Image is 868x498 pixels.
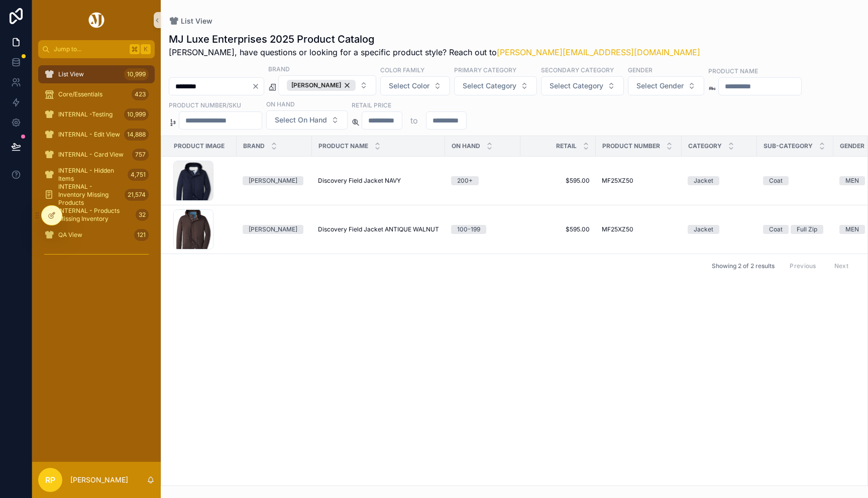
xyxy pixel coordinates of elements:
span: Showing 2 of 2 results [712,262,775,270]
a: $595.00 [526,225,590,233]
label: Gender [628,65,653,74]
label: Retail Price [352,100,391,109]
p: to [410,114,418,127]
span: MF25XZ50 [602,225,633,233]
span: INTERNAL - Inventory Missing Products [58,183,121,207]
button: Clear [252,82,264,90]
label: Product Number/SKU [169,100,241,109]
div: 10,999 [124,68,149,80]
a: INTERNAL - Inventory Missing Products21,574 [38,186,155,204]
button: Select Button [541,76,624,95]
label: On Hand [266,99,295,108]
span: INTERNAL - Products Missing Inventory [58,207,132,223]
a: Jacket [688,176,751,185]
span: Select Color [389,81,429,91]
span: [PERSON_NAME], have questions or looking for a specific product style? Reach out to [169,46,700,58]
span: Select Gender [636,81,684,91]
span: Product Image [174,142,225,150]
div: MEN [845,176,859,185]
label: Color Family [380,65,424,74]
span: INTERNAL - Edit View [58,131,120,139]
a: Core/Essentials423 [38,85,155,103]
div: 10,999 [124,108,149,120]
a: INTERNAL - Card View757 [38,146,155,164]
span: MF25XZ50 [602,177,633,185]
label: Product Name [708,66,758,75]
span: List View [58,70,84,78]
button: Select Button [628,76,704,95]
div: MEN [845,225,859,234]
button: Select Button [380,76,450,95]
button: Unselect PETER_MILLAR [287,80,356,91]
div: Coat [769,225,783,234]
div: 423 [132,88,149,100]
a: MF25XZ50 [602,225,676,233]
div: Jacket [694,225,713,234]
a: [PERSON_NAME] [243,176,306,185]
div: [PERSON_NAME] [249,225,297,234]
span: Product Name [318,142,368,150]
div: Full Zip [797,225,817,234]
label: Brand [268,64,290,73]
span: Sub-Category [764,142,813,150]
a: [PERSON_NAME] [243,225,306,234]
a: List View10,999 [38,65,155,83]
span: Brand [243,142,265,150]
span: Core/Essentials [58,90,102,98]
div: 100-199 [457,225,480,234]
a: INTERNAL - Edit View14,888 [38,126,155,144]
a: [PERSON_NAME][EMAIL_ADDRESS][DOMAIN_NAME] [497,47,700,57]
div: 757 [132,149,149,161]
div: 21,574 [125,189,149,201]
label: Primary Category [454,65,516,74]
a: Coat [763,176,827,185]
button: Select Button [266,110,348,130]
a: INTERNAL - Products Missing Inventory32 [38,206,155,224]
div: 200+ [457,176,473,185]
div: [PERSON_NAME] [249,176,297,185]
span: Select Category [463,81,516,91]
div: [PERSON_NAME] [287,80,356,91]
div: 4,751 [128,169,149,181]
span: QA View [58,231,82,239]
p: [PERSON_NAME] [70,475,128,485]
span: INTERNAL - Card View [58,151,124,159]
span: INTERNAL -Testing [58,110,113,118]
a: 200+ [451,176,514,185]
a: INTERNAL - Hidden Items4,751 [38,166,155,184]
div: 121 [134,229,149,241]
div: Coat [769,176,783,185]
button: Select Button [454,76,537,95]
span: On Hand [452,142,480,150]
h1: MJ Luxe Enterprises 2025 Product Catalog [169,32,700,46]
div: 32 [136,209,149,221]
span: Select Category [550,81,603,91]
a: 100-199 [451,225,514,234]
a: MF25XZ50 [602,177,676,185]
a: Jacket [688,225,751,234]
span: RP [45,474,55,486]
a: INTERNAL -Testing10,999 [38,105,155,123]
div: 14,888 [124,129,149,141]
div: Jacket [694,176,713,185]
span: Jump to... [54,45,126,53]
img: App logo [87,12,106,28]
span: Retail [556,142,577,150]
label: Secondary Category [541,65,614,74]
span: List View [181,16,212,26]
span: Category [688,142,722,150]
span: Gender [840,142,864,150]
a: $595.00 [526,177,590,185]
button: Jump to...K [38,40,155,58]
span: Select On Hand [275,115,327,125]
a: Discovery Field Jacket NAVY [318,177,439,185]
button: Select Button [278,75,376,95]
a: Discovery Field Jacket ANTIQUE WALNUT [318,225,439,233]
span: INTERNAL - Hidden Items [58,167,124,183]
span: Product Number [602,142,660,150]
a: QA View121 [38,226,155,244]
a: List View [169,16,212,26]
